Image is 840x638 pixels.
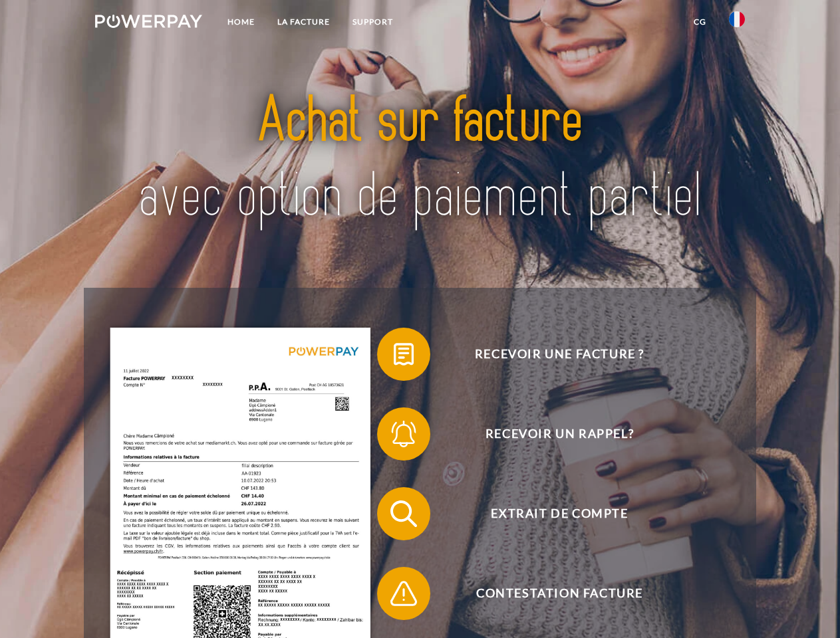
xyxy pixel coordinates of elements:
[396,567,722,620] span: Contestation Facture
[377,407,723,461] button: Recevoir un rappel?
[127,64,713,255] img: title-powerpay_fr.svg
[216,10,266,34] a: Home
[396,487,722,540] span: Extrait de compte
[387,338,420,371] img: qb_bill.svg
[387,417,420,451] img: qb_bell.svg
[377,328,723,381] button: Recevoir une facture ?
[396,407,722,461] span: Recevoir un rappel?
[396,328,722,381] span: Recevoir une facture ?
[341,10,404,34] a: Support
[95,15,202,28] img: logo-powerpay-white.svg
[387,577,420,610] img: qb_warning.svg
[266,10,341,34] a: LA FACTURE
[377,567,723,620] button: Contestation Facture
[387,497,420,530] img: qb_search.svg
[682,10,718,34] a: CG
[377,487,723,540] button: Extrait de compte
[729,11,745,27] img: fr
